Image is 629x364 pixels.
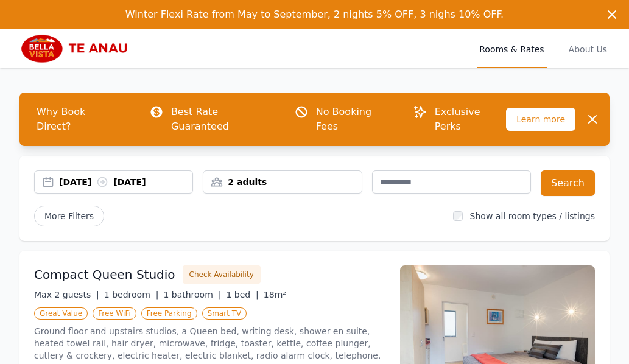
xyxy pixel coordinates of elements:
[34,290,99,299] span: Max 2 guests |
[19,34,136,63] img: Bella Vista Te Anau
[34,266,175,283] h3: Compact Queen Studio
[203,176,361,188] div: 2 adults
[202,307,247,320] span: Smart TV
[93,307,136,320] span: Free WiFi
[316,105,393,134] p: No Booking Fees
[59,176,192,188] div: [DATE] [DATE]
[183,265,261,284] button: Check Availability
[141,307,197,320] span: Free Parking
[566,29,610,68] a: About Us
[34,206,104,226] span: More Filters
[163,290,221,299] span: 1 bathroom |
[264,290,286,299] span: 18m²
[477,29,546,68] a: Rooms & Rates
[470,211,595,221] label: Show all room types / listings
[226,290,258,299] span: 1 bed |
[435,105,506,134] p: Exclusive Perks
[104,290,159,299] span: 1 bedroom |
[27,100,130,139] span: Why Book Direct?
[125,9,504,20] span: Winter Flexi Rate from May to September, 2 nights 5% OFF, 3 nighs 10% OFF.
[506,108,575,131] span: Learn more
[171,105,275,134] p: Best Rate Guaranteed
[34,307,88,320] span: Great Value
[541,170,595,196] button: Search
